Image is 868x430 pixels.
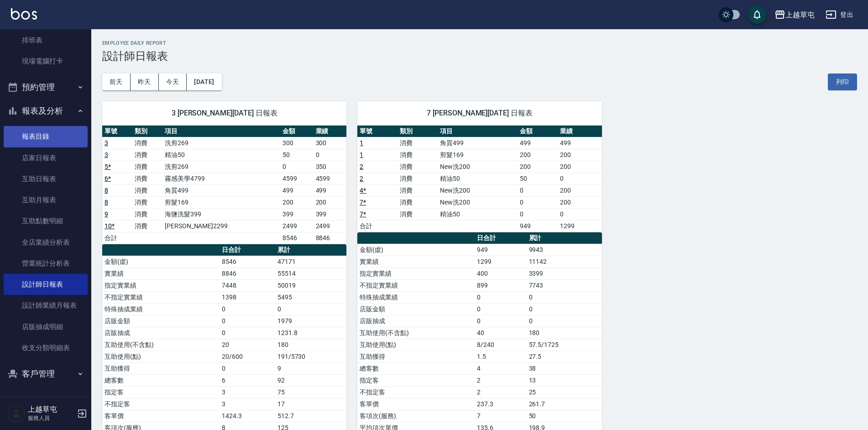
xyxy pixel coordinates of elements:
[357,398,475,410] td: 客單價
[357,351,475,362] td: 互助獲得
[132,196,162,208] td: 消費
[132,173,162,184] td: 消費
[360,163,363,170] a: 2
[438,126,518,137] th: 項目
[527,291,602,303] td: 0
[102,410,220,422] td: 客單價
[357,410,475,422] td: 客項次(服務)
[4,253,88,274] a: 營業統計分析表
[275,291,347,303] td: 5495
[220,327,275,339] td: 0
[527,267,602,279] td: 3399
[4,75,88,99] button: 預約管理
[220,303,275,315] td: 0
[280,149,314,161] td: 50
[475,291,526,303] td: 0
[220,398,275,410] td: 3
[558,196,602,208] td: 200
[438,161,518,173] td: New洗200
[475,256,526,267] td: 1299
[357,279,475,291] td: 不指定實業績
[102,374,220,386] td: 總客數
[275,303,347,315] td: 0
[280,232,314,244] td: 8546
[527,327,602,339] td: 180
[4,210,88,231] a: 互助點數明細
[357,327,475,339] td: 互助使用(不含點)
[132,184,162,196] td: 消費
[162,220,280,232] td: [PERSON_NAME]2299
[438,196,518,208] td: New洗200
[275,244,347,256] th: 累計
[527,244,602,256] td: 9943
[4,99,88,123] button: 報表及分析
[132,208,162,220] td: 消費
[475,327,526,339] td: 40
[275,256,347,267] td: 47171
[558,126,602,137] th: 業績
[357,291,475,303] td: 特殊抽成業績
[187,73,221,90] button: [DATE]
[102,73,131,90] button: 前天
[102,315,220,327] td: 店販金額
[357,303,475,315] td: 店販金額
[357,126,601,232] table: a dense table
[475,267,526,279] td: 400
[314,173,347,184] td: 4599
[518,208,558,220] td: 0
[314,208,347,220] td: 399
[475,279,526,291] td: 899
[280,161,314,173] td: 0
[113,109,335,118] span: 3 [PERSON_NAME][DATE] 日報表
[220,410,275,422] td: 1424.3
[785,9,815,21] div: 上越草屯
[527,279,602,291] td: 7743
[102,126,132,137] th: 單號
[357,256,475,267] td: 實業績
[558,220,602,232] td: 1299
[162,173,280,184] td: 霧感美學4799
[475,303,526,315] td: 0
[162,196,280,208] td: 剪髮169
[368,109,591,118] span: 7 [PERSON_NAME][DATE] 日報表
[102,303,220,315] td: 特殊抽成業績
[475,362,526,374] td: 4
[518,173,558,184] td: 50
[397,196,438,208] td: 消費
[4,126,88,147] a: 報表目錄
[438,149,518,161] td: 剪髮169
[162,161,280,173] td: 洗剪269
[475,398,526,410] td: 237.3
[105,199,108,206] a: 8
[314,220,347,232] td: 2499
[11,8,37,20] img: Logo
[102,291,220,303] td: 不指定實業績
[438,137,518,149] td: 角質499
[220,362,275,374] td: 0
[357,267,475,279] td: 指定實業績
[558,173,602,184] td: 0
[105,210,108,218] a: 9
[280,208,314,220] td: 399
[4,168,88,189] a: 互助日報表
[314,149,347,161] td: 0
[280,196,314,208] td: 200
[518,137,558,149] td: 499
[4,362,88,386] button: 客戶管理
[280,173,314,184] td: 4599
[314,196,347,208] td: 200
[131,73,159,90] button: 昨天
[102,279,220,291] td: 指定實業績
[275,315,347,327] td: 1979
[771,5,818,24] button: 上越草屯
[132,126,162,137] th: 類別
[314,232,347,244] td: 8846
[102,327,220,339] td: 店販抽成
[220,279,275,291] td: 7448
[102,339,220,351] td: 互助使用(不含點)
[314,161,347,173] td: 350
[28,405,74,414] h5: 上越草屯
[475,374,526,386] td: 2
[102,398,220,410] td: 不指定客
[438,184,518,196] td: New洗200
